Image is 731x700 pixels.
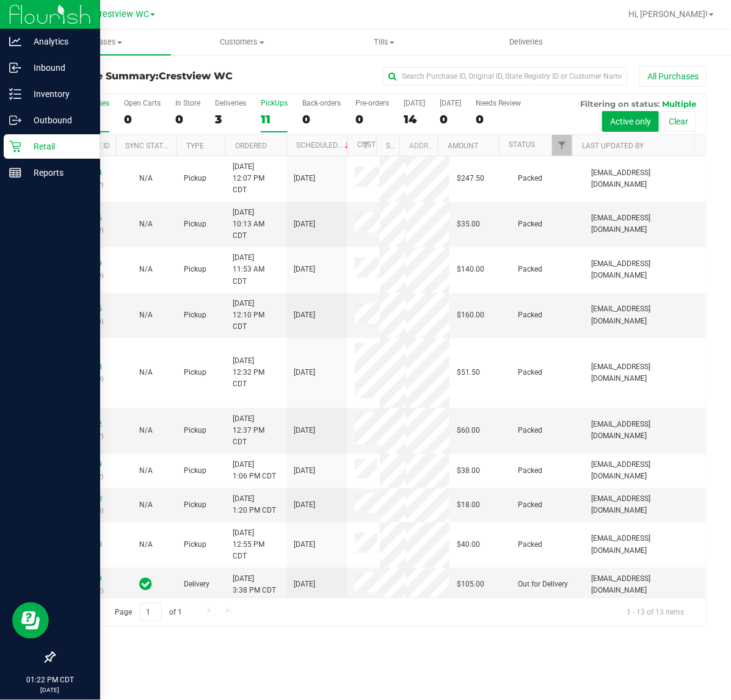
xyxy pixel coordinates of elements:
[233,161,279,197] span: [DATE] 12:07 PM CDT
[518,499,542,511] span: Packed
[518,309,542,321] span: Packed
[617,603,694,621] span: 1 - 13 of 13 items
[186,142,204,150] a: Type
[54,71,271,82] h3: Purchase Summary:
[125,142,172,150] a: Sync Status
[294,309,315,321] span: [DATE]
[175,112,200,126] div: 0
[457,367,480,378] span: $51.50
[518,218,542,230] span: Packed
[518,579,568,590] span: Out for Delivery
[9,167,21,179] inline-svg: Reports
[261,112,288,126] div: 11
[172,37,312,48] span: Customers
[457,539,480,550] span: $40.00
[661,111,696,132] button: Clear
[602,111,659,132] button: Active only
[457,218,480,230] span: $35.00
[184,309,206,321] span: Pickup
[591,493,699,516] span: [EMAIL_ADDRESS][DOMAIN_NAME]
[139,466,153,475] span: Not Applicable
[294,465,315,477] span: [DATE]
[440,112,461,126] div: 0
[139,425,153,436] button: N/A
[184,499,206,511] span: Pickup
[139,500,153,509] span: Not Applicable
[455,29,597,55] a: Deliveries
[104,603,192,622] span: Page of 1
[355,112,389,126] div: 0
[591,303,699,327] span: [EMAIL_ADDRESS][DOMAIN_NAME]
[140,603,162,622] input: 1
[139,499,153,511] button: N/A
[139,311,153,319] span: Not Applicable
[628,9,708,19] span: Hi, [PERSON_NAME]!
[21,60,95,75] p: Inbound
[139,174,153,182] span: Not Applicable
[302,99,341,107] div: Back-orders
[509,140,535,149] a: Status
[448,142,478,150] a: Amount
[21,113,95,128] p: Outbound
[233,493,276,516] span: [DATE] 1:20 PM CDT
[184,539,206,550] span: Pickup
[235,142,267,150] a: Ordered
[29,37,171,48] span: Purchases
[518,539,542,550] span: Packed
[9,62,21,74] inline-svg: Inbound
[215,112,246,126] div: 3
[457,309,484,321] span: $160.00
[383,67,627,85] input: Search Purchase ID, Original ID, State Registry ID or Customer Name...
[233,207,279,242] span: [DATE] 10:13 AM CDT
[662,99,696,109] span: Multiple
[184,218,206,230] span: Pickup
[184,579,209,590] span: Delivery
[215,99,246,107] div: Deliveries
[139,173,153,184] button: N/A
[294,425,315,436] span: [DATE]
[9,140,21,153] inline-svg: Retail
[294,264,315,275] span: [DATE]
[387,142,451,150] a: State Registry ID
[139,220,153,228] span: Not Applicable
[591,459,699,482] span: [EMAIL_ADDRESS][DOMAIN_NAME]
[404,99,425,107] div: [DATE]
[476,112,521,126] div: 0
[124,99,161,107] div: Open Carts
[139,465,153,477] button: N/A
[233,459,276,482] span: [DATE] 1:06 PM CDT
[184,367,206,378] span: Pickup
[21,165,95,180] p: Reports
[139,264,153,275] button: N/A
[184,465,206,477] span: Pickup
[233,298,279,333] span: [DATE] 12:10 PM CDT
[580,99,660,109] span: Filtering on status:
[21,139,95,154] p: Retail
[233,573,276,596] span: [DATE] 3:38 PM CDT
[21,34,95,49] p: Analytics
[399,135,438,156] th: Address
[294,499,315,511] span: [DATE]
[457,425,480,436] span: $60.00
[493,37,559,48] span: Deliveries
[12,602,49,639] iframe: Resource center
[518,264,542,275] span: Packed
[140,576,153,593] span: In Sync
[552,135,572,156] a: Filter
[518,425,542,436] span: Packed
[591,419,699,442] span: [EMAIL_ADDRESS][DOMAIN_NAME]
[184,173,206,184] span: Pickup
[139,426,153,435] span: Not Applicable
[404,112,425,126] div: 14
[591,533,699,556] span: [EMAIL_ADDRESS][DOMAIN_NAME]
[9,88,21,100] inline-svg: Inventory
[518,173,542,184] span: Packed
[171,29,313,55] a: Customers
[5,685,95,695] p: [DATE]
[518,367,542,378] span: Packed
[184,264,206,275] span: Pickup
[294,579,315,590] span: [DATE]
[302,112,341,126] div: 0
[159,70,233,82] span: Crestview WC
[457,499,480,511] span: $18.00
